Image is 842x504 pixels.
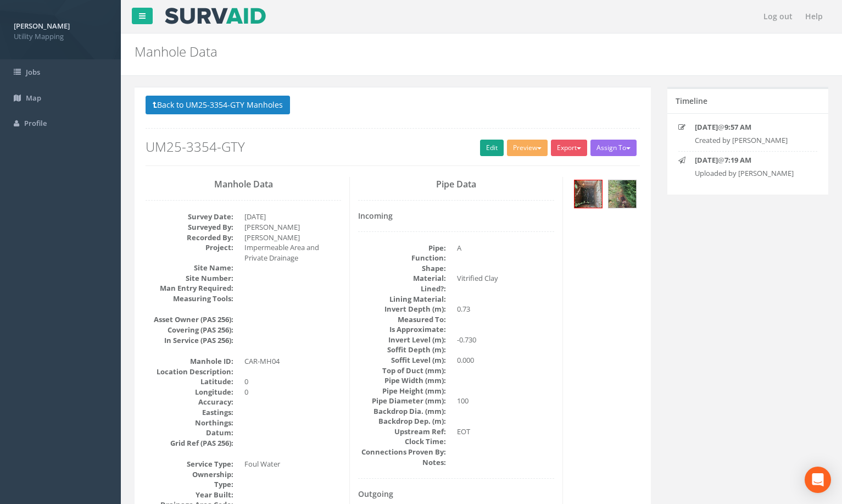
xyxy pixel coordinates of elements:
dd: Vitrified Clay [457,273,554,284]
dt: Covering (PAS 256): [146,325,233,335]
dd: A [457,243,554,253]
dt: Upstream Ref: [358,427,446,437]
dt: Pipe Width (mm): [358,375,446,386]
dt: Measuring Tools: [146,293,233,304]
dt: Top of Duct (mm): [358,365,446,376]
img: 00768120-81bb-b168-8798-bee69148242e_505991ad-59a6-11c3-4925-7d2d8db761e7_thumb.jpg [609,180,636,208]
h4: Incoming [358,212,554,220]
dd: -0.730 [457,335,554,345]
dt: Surveyed By: [146,222,233,232]
dd: [PERSON_NAME] [244,232,341,243]
dt: Clock Time: [358,436,446,447]
dd: [PERSON_NAME] [244,222,341,232]
dd: 0 [244,387,341,397]
dt: Latitude: [146,376,233,387]
button: Preview [507,140,548,156]
dd: Foul Water [244,459,341,469]
dt: Notes: [358,457,446,468]
dt: Project: [146,242,233,253]
span: Jobs [26,67,40,77]
h4: Outgoing [358,490,554,498]
dt: Soffit Level (m): [358,355,446,365]
dt: Asset Owner (PAS 256): [146,314,233,325]
dt: Man Entry Required: [146,283,233,293]
dt: Type: [146,479,233,490]
dd: EOT [457,427,554,437]
dd: 100 [457,396,554,406]
dd: [DATE] [244,212,341,222]
p: Created by [PERSON_NAME] [695,135,808,146]
p: Uploaded by [PERSON_NAME] [695,168,808,179]
div: Open Intercom Messenger [805,467,831,493]
dt: Backdrop Dia. (mm): [358,406,446,417]
h2: Manhole Data [135,45,710,59]
dt: Year Built: [146,490,233,500]
dt: Recorded By: [146,232,233,243]
span: Map [26,93,41,103]
dt: Invert Level (m): [358,335,446,345]
dd: CAR-MH04 [244,356,341,367]
dt: Material: [358,273,446,284]
strong: 7:19 AM [724,155,751,165]
dt: Soffit Depth (m): [358,345,446,355]
dt: Location Description: [146,367,233,377]
a: [PERSON_NAME] Utility Mapping [14,18,107,41]
dd: 0.000 [457,355,554,365]
dt: Backdrop Dep. (m): [358,416,446,427]
img: 00768120-81bb-b168-8798-bee69148242e_82c80845-4a17-3a77-b739-ecf6eaa7c89e_thumb.jpg [575,180,602,208]
dt: Manhole ID: [146,356,233,367]
dt: Survey Date: [146,212,233,222]
dt: Pipe: [358,243,446,253]
dt: Function: [358,253,446,263]
dd: Impermeable Area and Private Drainage [244,242,341,263]
strong: [PERSON_NAME] [14,21,70,31]
dt: Pipe Height (mm): [358,386,446,396]
dt: Longitude: [146,387,233,397]
p: @ [695,155,808,165]
h2: UM25-3354-GTY [146,140,640,154]
h3: Manhole Data [146,180,341,190]
h5: Timeline [676,97,707,105]
dt: Invert Depth (m): [358,304,446,314]
dt: Northings: [146,418,233,428]
dt: Eastings: [146,407,233,418]
dt: Grid Ref (PAS 256): [146,438,233,448]
span: Utility Mapping [14,31,107,42]
h3: Pipe Data [358,180,554,190]
a: Edit [480,140,504,156]
button: Assign To [590,140,637,156]
p: @ [695,122,808,132]
dt: Service Type: [146,459,233,469]
dt: Measured To: [358,314,446,325]
dt: In Service (PAS 256): [146,335,233,346]
dt: Is Approximate: [358,324,446,335]
strong: 9:57 AM [724,122,751,132]
dd: 0 [244,376,341,387]
dt: Lined?: [358,284,446,294]
dt: Site Name: [146,263,233,273]
dt: Ownership: [146,469,233,480]
dt: Accuracy: [146,397,233,407]
dt: Shape: [358,263,446,274]
dt: Pipe Diameter (mm): [358,396,446,406]
dd: 0.73 [457,304,554,314]
strong: [DATE] [695,155,718,165]
dt: Datum: [146,428,233,438]
button: Back to UM25-3354-GTY Manholes [146,96,290,114]
strong: [DATE] [695,122,718,132]
button: Export [551,140,587,156]
span: Profile [24,118,47,128]
dt: Site Number: [146,273,233,284]
dt: Connections Proven By: [358,447,446,457]
dt: Lining Material: [358,294,446,304]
